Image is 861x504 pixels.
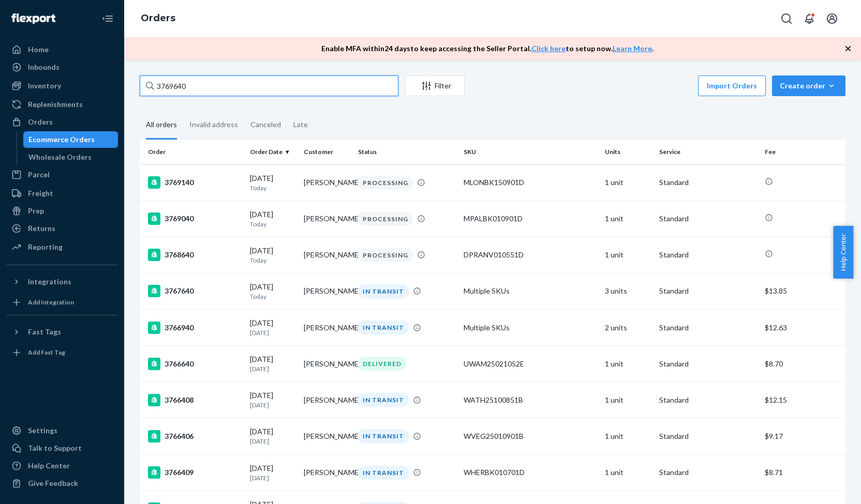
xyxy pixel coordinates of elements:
div: [DATE] [250,463,296,482]
a: Settings [6,422,118,439]
div: Returns [28,223,55,234]
a: Returns [6,220,118,237]
div: WVEG25010901B [464,431,597,441]
div: Inventory [28,81,61,91]
button: Create order [772,75,845,96]
a: Ecommerce Orders [23,131,118,148]
p: Standard [659,177,757,188]
div: Freight [28,188,53,198]
a: Learn More [613,44,652,53]
button: Integrations [6,273,118,290]
td: [PERSON_NAME] [300,454,354,491]
div: [DATE] [250,318,296,337]
p: Standard [659,467,757,478]
div: Settings [28,425,57,436]
p: Today [250,256,296,265]
div: Canceled [250,111,281,138]
a: Prep [6,203,118,219]
div: PROCESSING [358,212,413,226]
p: Standard [659,250,757,260]
p: [DATE] [250,328,296,337]
p: [DATE] [250,474,296,482]
a: Inventory [6,78,118,94]
div: IN TRANSIT [358,393,409,407]
p: [DATE] [250,401,296,409]
td: $8.71 [761,454,845,491]
div: UWAM25021052E [464,359,597,369]
div: [DATE] [250,209,296,228]
div: IN TRANSIT [358,320,409,334]
div: Home [28,44,49,55]
a: Parcel [6,166,118,183]
td: 2 units [601,310,655,346]
th: Status [354,140,460,164]
a: Freight [6,185,118,202]
div: 3768640 [148,249,242,261]
div: 3766409 [148,466,242,479]
div: PROCESSING [358,176,413,190]
div: Give Feedback [28,478,78,488]
div: 3766408 [148,394,242,406]
div: Fast Tags [28,327,61,337]
div: Add Integration [28,298,74,307]
th: Fee [761,140,845,164]
button: Help Center [833,226,853,279]
div: WHERBK010701D [464,467,597,478]
td: $12.63 [761,310,845,346]
a: Reporting [6,239,118,255]
p: Today [250,184,296,192]
a: Talk to Support [6,440,118,456]
div: Parcel [28,170,50,180]
p: Standard [659,359,757,369]
button: Fast Tags [6,324,118,340]
td: 1 unit [601,164,655,201]
button: Open notifications [799,8,820,29]
p: Standard [659,286,757,296]
div: 3766940 [148,322,242,334]
div: 3766640 [148,358,242,370]
div: 3769140 [148,176,242,189]
div: PROCESSING [358,248,413,262]
p: Today [250,292,296,301]
button: Open Search Box [776,8,797,29]
div: Invalid address [189,111,238,138]
ol: breadcrumbs [132,4,184,34]
th: SKU [459,140,601,164]
div: Add Fast Tag [28,348,65,357]
td: [PERSON_NAME] [300,310,354,346]
div: Orders [28,117,53,127]
div: IN TRANSIT [358,429,409,443]
div: [DATE] [250,390,296,409]
div: All orders [146,111,177,140]
td: [PERSON_NAME] [300,237,354,273]
td: $8.70 [761,346,845,382]
a: Click here [531,44,566,53]
td: 1 unit [601,346,655,382]
p: [DATE] [250,437,296,446]
p: [DATE] [250,364,296,373]
td: Multiple SKUs [459,273,601,309]
td: 3 units [601,273,655,309]
td: 1 unit [601,418,655,454]
a: Help Center [6,457,118,474]
th: Order Date [246,140,300,164]
td: 1 unit [601,382,655,418]
td: [PERSON_NAME] [300,382,354,418]
th: Units [601,140,655,164]
div: Filter [405,81,464,91]
p: Standard [659,213,757,224]
td: 1 unit [601,201,655,237]
div: Prep [28,206,44,216]
div: Inbounds [28,62,60,72]
div: Talk to Support [28,443,82,453]
div: [DATE] [250,173,296,192]
div: DELIVERED [358,357,406,371]
div: MPALBK010901D [464,213,597,224]
td: $9.17 [761,418,845,454]
a: Orders [6,114,118,130]
div: [DATE] [250,282,296,301]
div: Create order [780,81,838,91]
td: Multiple SKUs [459,310,601,346]
div: MLONBK150901D [464,177,597,188]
